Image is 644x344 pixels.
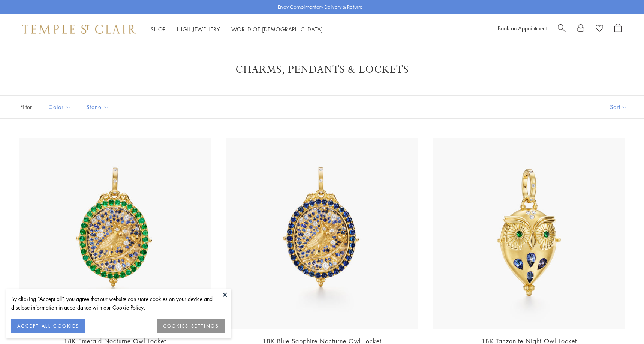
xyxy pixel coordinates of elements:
[81,99,115,115] button: Stone
[596,24,603,35] a: View Wishlist
[614,24,622,35] a: Open Shopping Bag
[593,96,644,118] button: Show sort by
[151,25,323,34] nav: Main navigation
[22,25,136,34] img: Temple St. Clair
[11,319,85,333] button: ACCEPT ALL COOKIES
[19,138,211,330] img: 18K Emerald Nocturne Owl Locket
[177,25,220,33] a: High JewelleryHigh Jewellery
[498,24,547,32] a: Book an Appointment
[45,102,77,112] span: Color
[226,138,418,330] img: 18K Blue Sapphire Nocturne Owl Locket
[231,25,323,33] a: World of [DEMOGRAPHIC_DATA]World of [DEMOGRAPHIC_DATA]
[11,295,225,312] div: By clicking “Accept all”, you agree that our website can store cookies on your device and disclos...
[30,63,614,76] h1: Charms, Pendants & Lockets
[151,25,166,33] a: ShopShop
[278,3,363,11] p: Enjoy Complimentary Delivery & Returns
[82,102,115,112] span: Stone
[558,24,566,35] a: Search
[43,99,77,115] button: Color
[433,138,625,330] img: 18K Tanzanite Night Owl Locket
[157,319,225,333] button: COOKIES SETTINGS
